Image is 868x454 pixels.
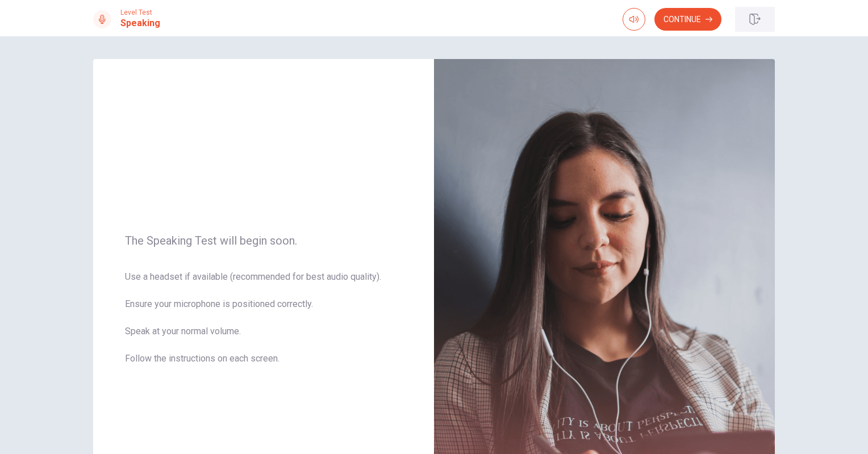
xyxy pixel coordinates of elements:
span: The Speaking Test will begin soon. [125,234,402,247]
span: Level Test [120,9,160,16]
span: Use a headset if available (recommended for best audio quality). Ensure your microphone is positi... [125,270,402,379]
button: Continue [654,8,721,31]
h1: Speaking [120,16,160,30]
